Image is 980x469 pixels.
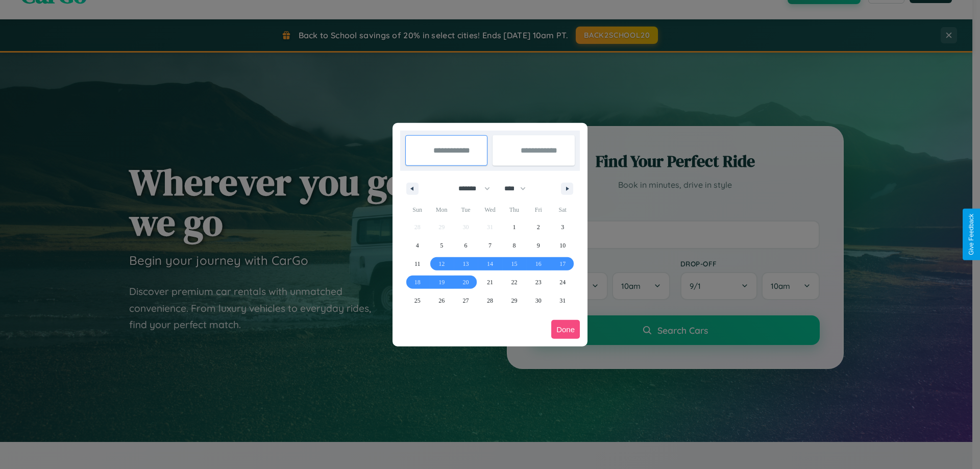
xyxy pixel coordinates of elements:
span: Sat [551,202,575,218]
span: 4 [416,236,419,255]
button: 7 [478,236,502,255]
button: 23 [526,273,550,291]
span: 1 [512,218,516,236]
span: Thu [502,202,526,218]
button: 25 [405,291,429,310]
span: 13 [463,255,469,273]
button: 26 [429,291,453,310]
span: 21 [487,273,493,291]
button: 4 [405,236,429,255]
button: 1 [502,218,526,236]
button: 31 [551,291,575,310]
button: 9 [526,236,550,255]
span: 14 [487,255,493,273]
span: 25 [414,291,421,310]
button: 28 [478,291,502,310]
button: 17 [551,255,575,273]
span: 7 [488,236,492,255]
span: 20 [463,273,469,291]
button: 19 [429,273,453,291]
span: 30 [535,291,542,310]
button: 8 [502,236,526,255]
span: 9 [537,236,540,255]
button: 22 [502,273,526,291]
button: 20 [454,273,478,291]
button: 16 [526,255,550,273]
span: 3 [561,218,564,236]
span: Sun [405,202,429,218]
button: 13 [454,255,478,273]
span: 26 [438,291,445,310]
span: 5 [440,236,443,255]
span: 2 [537,218,540,236]
button: 21 [478,273,502,291]
span: 27 [463,291,469,310]
span: 17 [559,255,566,273]
span: Wed [478,202,502,218]
button: 29 [502,291,526,310]
span: 24 [559,273,566,291]
span: 23 [535,273,542,291]
span: Fri [526,202,550,218]
button: 5 [429,236,453,255]
button: 24 [551,273,575,291]
span: 6 [464,236,468,255]
button: 11 [405,255,429,273]
span: 12 [438,255,445,273]
button: 27 [454,291,478,310]
button: 15 [502,255,526,273]
span: 18 [414,273,421,291]
span: 28 [487,291,493,310]
button: 18 [405,273,429,291]
span: 31 [559,291,566,310]
button: 14 [478,255,502,273]
button: 30 [526,291,550,310]
button: 10 [551,236,575,255]
span: 22 [511,273,517,291]
button: 6 [454,236,478,255]
span: 29 [511,291,517,310]
span: 16 [535,255,542,273]
span: 19 [438,273,445,291]
span: 11 [414,255,421,273]
span: 10 [559,236,566,255]
span: 15 [511,255,517,273]
span: Tue [454,202,478,218]
span: 8 [512,236,516,255]
button: 2 [526,218,550,236]
div: Give Feedback [968,214,975,255]
span: Mon [429,202,453,218]
button: 12 [429,255,453,273]
button: 3 [551,218,575,236]
button: Done [551,320,580,339]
